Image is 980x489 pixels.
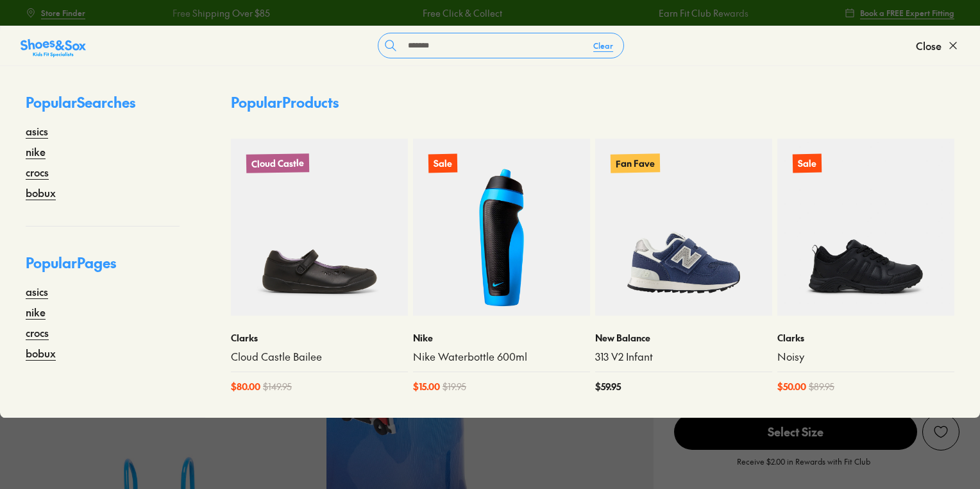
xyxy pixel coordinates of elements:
[26,1,85,24] a: Store Finder
[413,380,440,393] span: $ 15.00
[173,6,270,20] a: Free Shipping Over $85
[21,38,86,58] img: SNS_Logo_Responsive.svg
[809,380,834,393] span: $ 89.95
[777,331,954,345] p: Clarks
[777,139,954,316] a: Sale
[246,153,309,173] p: Cloud Castle
[231,350,408,364] a: Cloud Castle Bailee
[26,185,56,200] a: bobux
[26,164,49,180] a: crocs
[41,7,85,19] span: Store Finder
[777,350,954,364] a: Noisy
[26,325,49,340] a: crocs
[423,6,502,20] a: Free Click & Collect
[413,139,590,316] a: Sale
[674,414,917,450] span: Select Size
[263,380,292,393] span: $ 149.95
[916,31,959,60] button: Close
[659,6,748,20] a: Earn Fit Club Rewards
[413,331,590,345] p: Nike
[26,92,180,123] p: Popular Searches
[428,153,457,173] p: Sale
[845,1,954,24] a: Book a FREE Expert Fitting
[611,153,660,173] p: Fan Fave
[26,252,180,284] p: Popular Pages
[777,380,806,393] span: $ 50.00
[595,331,772,345] p: New Balance
[26,123,48,139] a: asics
[860,7,954,19] span: Book a FREE Expert Fitting
[737,456,870,479] p: Receive $2.00 in Rewards with Fit Club
[13,403,64,450] iframe: Gorgias live chat messenger
[21,35,86,56] a: Shoes &amp; Sox
[26,345,56,361] a: bobux
[916,38,942,53] span: Close
[26,284,48,299] a: asics
[231,92,339,113] p: Popular Products
[231,139,408,316] a: Cloud Castle
[583,34,623,57] button: Clear
[595,139,772,316] a: Fan Fave
[443,380,466,393] span: $ 19.95
[26,144,46,159] a: nike
[26,304,46,320] a: nike
[674,413,917,450] button: Select Size
[595,380,621,393] span: $ 59.95
[231,380,260,393] span: $ 80.00
[922,413,959,450] button: Add to Wishlist
[793,153,822,173] p: Sale
[231,331,408,345] p: Clarks
[413,350,590,364] a: Nike Waterbottle 600ml
[595,350,772,364] a: 313 V2 Infant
